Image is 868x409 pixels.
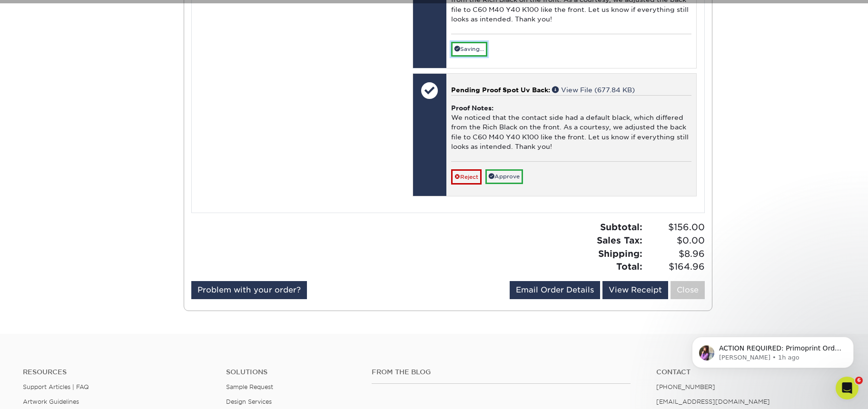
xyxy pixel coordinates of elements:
[41,28,164,262] span: ACTION REQUIRED: Primoprint Order 25923-55891-37863 Thank you for placing your print order with P...
[645,221,705,234] span: $156.00
[451,169,482,185] a: Reject
[671,281,705,299] a: Close
[451,42,487,57] a: Saving...
[600,222,642,232] strong: Subtotal:
[552,86,635,94] a: View File (677.84 KB)
[451,86,550,94] span: Pending Proof Spot Uv Back:
[597,235,642,245] strong: Sales Tax:
[372,368,631,376] h4: From the Blog
[485,169,523,184] a: Approve
[645,247,705,261] span: $8.96
[598,248,642,259] strong: Shipping:
[23,383,89,390] a: Support Articles | FAQ
[656,368,845,376] a: Contact
[645,260,705,273] span: $164.96
[656,383,715,390] a: [PHONE_NUMBER]
[451,104,493,112] strong: Proof Notes:
[656,398,770,405] a: [EMAIL_ADDRESS][DOMAIN_NAME]
[836,377,858,399] iframe: Intercom live chat
[602,281,668,299] a: View Receipt
[41,37,164,45] p: Message from Erica, sent 1h ago
[616,261,642,272] strong: Total:
[510,281,600,299] a: Email Order Details
[451,95,691,161] div: We noticed that the contact side had a default black, which differed from the Rich Black on the f...
[191,281,307,299] a: Problem with your order?
[226,368,357,376] h4: Solutions
[23,368,212,376] h4: Resources
[678,317,868,383] iframe: Intercom notifications message
[645,234,705,247] span: $0.00
[226,398,272,405] a: Design Services
[23,398,79,405] a: Artwork Guidelines
[855,377,863,384] span: 6
[226,383,273,390] a: Sample Request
